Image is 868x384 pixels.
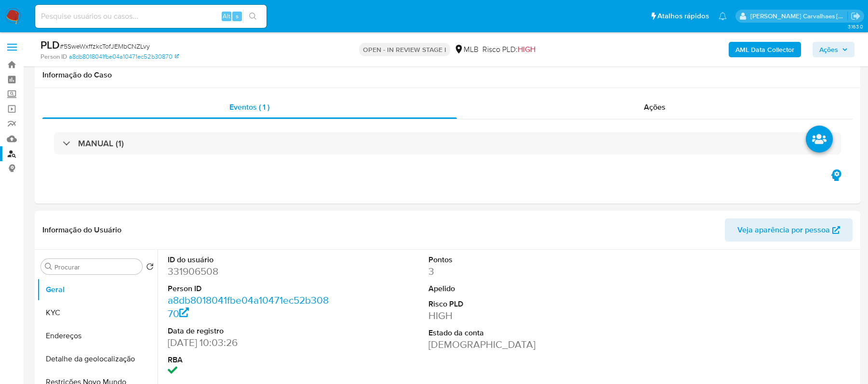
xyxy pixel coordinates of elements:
[719,12,727,20] a: Notificações
[428,283,593,294] dt: Apelido
[40,52,67,61] b: Person ID
[725,218,853,242] button: Veja aparência por pessoa
[37,324,158,347] button: Endereços
[428,265,593,278] dd: 3
[428,309,593,322] dd: HIGH
[37,301,158,324] button: KYC
[146,263,154,273] button: Retornar ao pedido padrão
[223,12,230,21] span: Alt
[518,44,535,55] span: HIGH
[40,37,60,52] b: PLD
[37,347,158,371] button: Detalhe da geolocalização
[168,293,329,320] a: a8db8018041fbe04a10471ec52b30870
[737,218,830,242] span: Veja aparência por pessoa
[69,52,179,61] a: a8db8018041fbe04a10471ec52b30870
[359,43,450,56] p: OPEN - IN REVIEW STAGE I
[482,44,535,55] span: Risco PLD:
[428,299,593,309] dt: Risco PLD
[819,42,838,57] span: Ações
[229,102,269,113] span: Eventos ( 1 )
[236,12,239,21] span: s
[168,336,332,349] dd: [DATE] 10:03:26
[168,326,332,336] dt: Data de registro
[644,102,666,113] span: Ações
[851,11,861,21] a: Sair
[168,265,332,278] dd: 331906508
[243,10,263,23] button: search-icon
[657,11,709,21] span: Atalhos rápidos
[45,263,53,270] button: Procurar
[729,42,801,57] button: AML Data Collector
[428,328,593,338] dt: Estado da conta
[78,138,124,149] h3: MANUAL (1)
[428,255,593,265] dt: Pontos
[454,44,479,55] div: MLB
[54,263,138,271] input: Procurar
[750,12,848,21] p: sara.carvalhaes@mercadopago.com.br
[735,42,794,57] b: AML Data Collector
[42,70,853,80] h1: Informação do Caso
[54,132,841,154] div: MANUAL (1)
[37,278,158,301] button: Geral
[168,283,332,294] dt: Person ID
[168,355,332,365] dt: RBA
[42,225,121,235] h1: Informação do Usuário
[60,41,150,51] span: # 5SweWxffzkcTofJEMbCNZLvy
[35,10,267,23] input: Pesquise usuários ou casos...
[813,42,855,57] button: Ações
[168,255,332,265] dt: ID do usuário
[428,338,593,351] dd: [DEMOGRAPHIC_DATA]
